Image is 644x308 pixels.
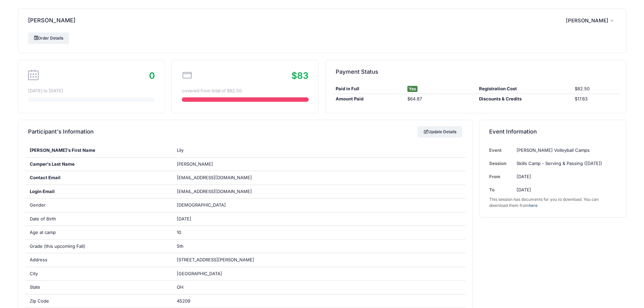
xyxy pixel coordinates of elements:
span: 45209 [177,298,190,304]
td: From [489,170,513,183]
span: [STREET_ADDRESS][PERSON_NAME] [177,257,254,262]
div: Paid in Full [332,86,404,92]
td: [PERSON_NAME] Volleyball Camps [513,144,616,157]
td: [DATE] [513,183,616,196]
div: [PERSON_NAME]'s First Name [25,144,172,157]
span: Yes [407,86,418,92]
span: Lily [177,147,184,153]
td: [DATE] [513,170,616,183]
div: covered from total of $82.50 [182,88,309,94]
span: OH [177,284,184,290]
div: Address [25,253,172,267]
div: $82.50 [571,86,619,92]
span: [EMAIL_ADDRESS][DOMAIN_NAME] [177,188,261,195]
span: [GEOGRAPHIC_DATA] [177,271,222,276]
span: 5th [177,243,184,249]
h4: [PERSON_NAME] [28,11,75,30]
span: [DEMOGRAPHIC_DATA] [177,202,226,208]
span: 10 [177,230,181,235]
span: [DATE] [177,216,191,221]
span: 0 [149,70,155,81]
a: Update Details [418,126,462,138]
td: To [489,183,513,196]
div: Contact Email [25,171,172,185]
td: Event [489,144,513,157]
div: Registration Cost [476,86,571,92]
div: [DATE] to [DATE] [28,88,155,94]
a: Order Details [28,32,69,44]
div: State [25,281,172,294]
div: $64.87 [404,96,476,102]
div: Zip Code [25,294,172,308]
td: Session [489,157,513,170]
h4: Payment Status [336,62,378,81]
div: City [25,267,172,281]
div: $17.63 [571,96,619,102]
span: $83 [291,70,309,81]
td: Skills Camp - Serving & Passing ([DATE]) [513,157,616,170]
div: This session has documents for you to download. You can download them from [489,196,616,209]
div: Amount Paid [332,96,404,102]
span: [EMAIL_ADDRESS][DOMAIN_NAME] [177,175,252,180]
div: Camper's Last Name [25,158,172,171]
h4: Participant's Information [28,122,94,142]
a: here [529,203,538,208]
div: Grade (this upcoming Fall) [25,240,172,253]
div: Age at camp [25,226,172,239]
div: Discounts & Credits [476,96,571,102]
div: Date of Birth [25,212,172,226]
button: [PERSON_NAME] [566,13,616,28]
span: [PERSON_NAME] [566,18,609,24]
div: Login Email [25,185,172,198]
h4: Event Information [489,122,537,142]
span: [PERSON_NAME] [177,161,213,167]
div: Gender [25,198,172,212]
